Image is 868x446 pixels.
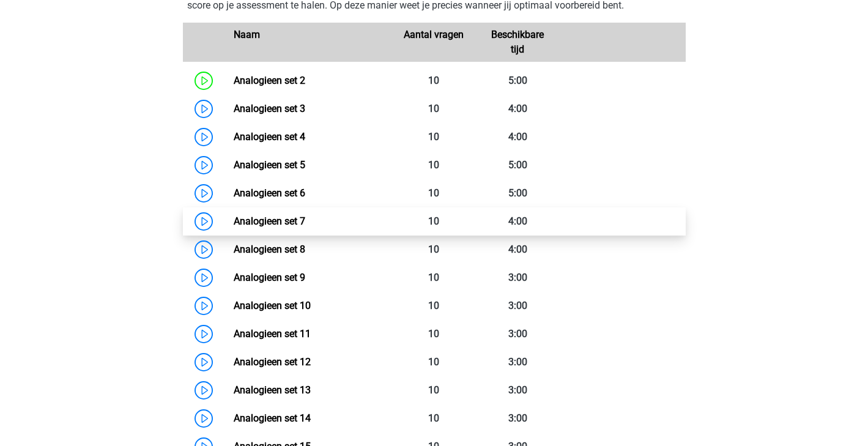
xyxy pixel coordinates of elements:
[234,384,311,396] a: Analogieen set 13
[234,356,311,368] a: Analogieen set 12
[234,272,305,283] a: Analogieen set 9
[234,159,305,171] a: Analogieen set 5
[234,215,305,227] a: Analogieen set 7
[234,243,305,255] a: Analogieen set 8
[234,131,305,143] a: Analogieen set 4
[234,328,311,340] a: Analogieen set 11
[234,187,305,199] a: Analogieen set 6
[234,412,311,424] a: Analogieen set 14
[224,28,392,57] div: Naam
[234,300,311,311] a: Analogieen set 10
[392,28,476,57] div: Aantal vragen
[234,103,305,114] a: Analogieen set 3
[476,28,560,57] div: Beschikbare tijd
[234,75,305,86] a: Analogieen set 2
